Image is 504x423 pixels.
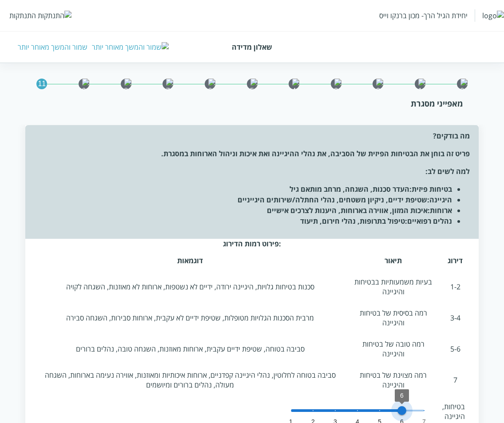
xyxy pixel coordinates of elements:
[379,11,468,20] div: יחידת הגיל הרך- מכון ברנקו וייס
[457,79,468,89] img: 0
[38,11,71,20] img: התנתקות
[443,251,467,270] th: דירוג
[346,251,441,270] th: תיאור
[443,335,467,363] td: 5-6
[428,206,452,215] b: ארוחות:
[331,79,341,89] img: 3
[409,184,452,194] b: בטיחות פיזית:
[433,131,470,141] b: מה בודקים?
[36,79,47,89] div: 11
[18,42,87,52] div: שמור והמשך מאוחר יותר
[443,273,467,301] td: 1-2
[400,392,404,399] span: 6
[37,273,344,301] td: סכנות בטיחות גלויות, היגיינה ירודה, ידיים לא נשטפות, ארוחות לא מאוזנות, השגחה לקויה
[34,194,452,205] li: שטיפת ידיים, ניקיון משטחים, נהלי החתלה/שירותים היגייניים
[92,42,169,52] img: שמור והמשך מאוחר יותר
[79,79,89,89] img: 9
[41,98,463,109] div: מאפייני מסגרת
[34,148,470,159] p: פריט זה בוחן את הבטיחות הפיזית של הסביבה, את נהלי ההיגיינה ואת איכות וניהול הארוחות במסגרת.
[37,366,344,394] td: סביבה בטוחה לחלוטין, נהלי היגיינה קפדניים, ארוחות איכותיות ומאוזנות, אווירה נעימה בארוחות, השגחה ...
[443,366,467,394] td: 7
[163,79,173,89] img: 7
[346,273,441,301] td: בעיות משמעותיות בבטיחות והיגיינה
[346,366,441,394] td: רמה מצוינת של בטיחות והיגיינה
[346,304,441,332] td: רמה בסיסית של בטיחות והיגיינה
[121,79,131,89] img: 8
[34,205,452,216] li: איכות המזון, אווירה בארוחות, היענות לצרכים אישיים
[223,239,281,249] b: :פירוט רמות הדירוג
[405,216,452,226] b: נהלים רפואיים:
[346,335,441,363] td: רמה טובה של בטיחות והיגיינה
[37,304,344,332] td: מרבית הסכנות הגלויות מטופלות, שטיפת ידיים לא עקבית, ארוחות סבירות, השגחה סבירה
[427,195,452,205] b: היגיינה:
[289,79,299,89] img: 4
[482,11,504,20] img: logo
[443,304,467,332] td: 3-4
[34,184,452,194] li: העדר סכנות, השגחה, מרחב מותאם גיל
[37,251,344,270] th: דוגמאות
[247,79,258,89] img: 5
[205,79,215,89] img: 6
[9,11,36,20] div: התנתקות
[34,216,452,226] li: טיפול בתרופות, נהלי חירום, תיעוד
[425,166,470,176] b: למה לשים לב:
[37,335,344,363] td: סביבה בטוחה, שטיפת ידיים עקבית, ארוחות מאוזנות, השגחה טובה, נהלים ברורים
[373,79,383,89] img: 2
[415,79,425,89] img: 1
